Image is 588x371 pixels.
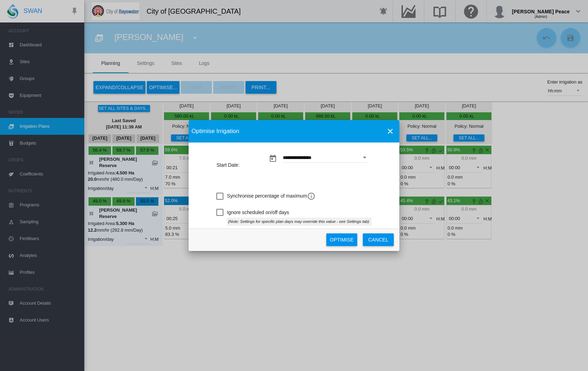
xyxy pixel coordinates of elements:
[216,162,263,169] label: Start Date:
[266,152,280,166] button: md-calendar
[216,192,315,200] md-checkbox: Synchronise percentage of maximum
[358,151,371,164] button: Open calendar
[191,127,239,135] span: Optimise Irrigation
[227,218,372,225] div: (Note: Settings for specific plan days may override this value - see Settings tab)
[216,209,289,216] md-checkbox: Ignore scheduled on/off days
[227,209,289,216] div: Ignore scheduled on/off days
[227,193,315,199] span: Synchronise percentage of maximum
[386,127,394,135] md-icon: icon-close
[189,120,399,251] md-dialog: Start Date: ...
[383,124,397,138] button: icon-close
[363,233,394,246] button: Cancel
[307,192,315,200] md-icon: icon-information-outline
[326,233,357,246] button: Optimise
